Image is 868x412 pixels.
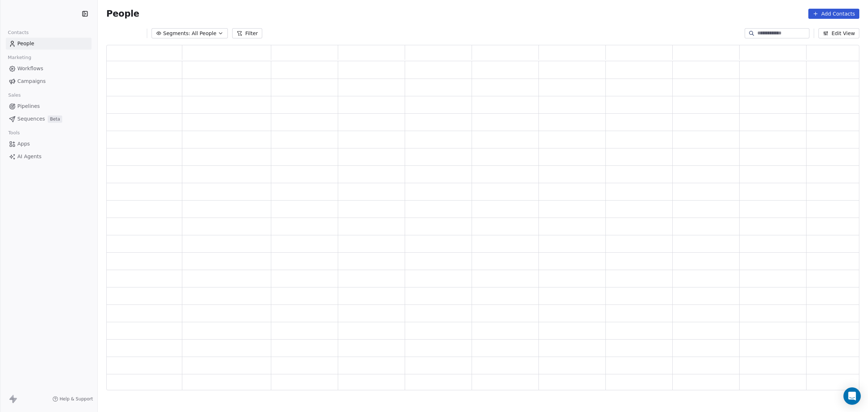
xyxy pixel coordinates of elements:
button: Edit View [818,28,859,38]
span: Sales [5,90,24,101]
button: Filter [232,28,262,38]
span: AI Agents [17,153,42,160]
span: Campaigns [17,77,46,85]
span: Apps [17,140,30,148]
span: People [106,8,139,19]
span: Segments: [163,30,190,37]
span: Marketing [5,52,34,63]
a: SequencesBeta [6,113,92,125]
a: AI Agents [6,151,92,163]
span: Workflows [17,65,43,72]
span: Help & Support [60,396,93,402]
span: Pipelines [17,102,40,110]
span: All People [192,30,216,37]
a: People [6,38,92,50]
span: Sequences [17,115,45,123]
a: Help & Support [52,396,93,402]
span: Contacts [5,27,32,38]
span: Tools [5,127,23,138]
a: Workflows [6,63,92,75]
span: Beta [48,115,62,123]
span: People [17,40,34,47]
a: Apps [6,138,92,150]
button: Add Contacts [808,9,859,19]
a: Campaigns [6,75,92,87]
a: Pipelines [6,100,92,112]
div: Open Intercom Messenger [843,387,861,405]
